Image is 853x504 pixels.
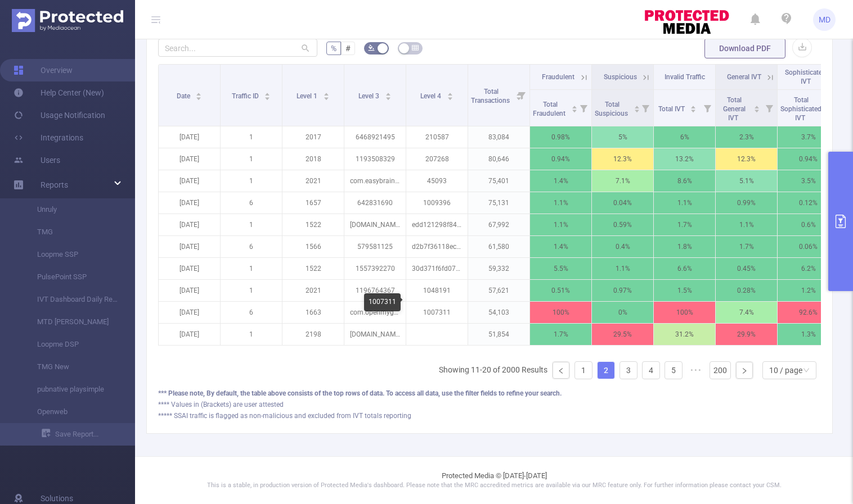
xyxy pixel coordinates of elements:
[221,280,282,301] p: 1
[158,411,821,421] div: ***** SSAI traffic is flagged as non-malicious and excluded from IVT totals reporting
[530,258,591,279] p: 5.5%
[221,192,282,214] p: 6
[159,192,220,214] p: [DATE]
[14,149,60,171] a: Users
[158,399,821,410] div: **** Values in (Brackets) are user attested
[654,214,715,235] p: 1.7%
[723,96,746,122] span: Total General IVT
[221,258,282,279] p: 1
[23,311,122,333] a: MTD [PERSON_NAME]
[344,236,406,257] p: 579581125
[23,401,122,423] a: Openweb
[619,361,637,379] li: 3
[468,126,529,148] p: 83,084
[282,324,344,345] p: 2198
[406,236,468,257] p: d2b7f36118ec420aa84e737d04fd6c89
[159,214,220,235] p: [DATE]
[158,388,821,398] div: *** Please note, By default, the table above consists of the top rows of data. To access all data...
[643,362,659,379] a: 4
[323,91,329,94] i: icon: caret-up
[778,258,839,279] p: 6.2%
[778,280,839,301] p: 1.2%
[468,170,529,192] p: 75,401
[344,258,406,279] p: 1557392270
[412,44,419,51] i: icon: table
[468,280,529,301] p: 57,621
[12,9,123,32] img: Protected Media
[514,65,529,126] i: Filter menu
[221,170,282,192] p: 1
[778,236,839,257] p: 0.06%
[533,101,567,117] span: Total Fraudulent
[323,91,330,98] div: Sort
[282,258,344,279] p: 1522
[595,101,630,117] span: Total Suspicious
[530,280,591,301] p: 0.51%
[592,280,653,301] p: 0.97%
[530,302,591,323] p: 100%
[665,361,683,379] li: 5
[264,91,271,94] i: icon: caret-up
[620,362,637,379] a: 3
[571,108,577,111] i: icon: caret-down
[406,258,468,279] p: 30d371f6fd07483183d75d4474c2508f
[221,236,282,257] p: 6
[778,324,839,345] p: 1.3%
[406,192,468,214] p: 1009396
[592,214,653,235] p: 0.59%
[282,192,344,214] p: 1657
[592,236,653,257] p: 0.4%
[23,266,122,288] a: PulsePoint SSP
[323,96,329,99] i: icon: caret-down
[468,324,529,345] p: 51,854
[598,362,614,379] a: 2
[282,280,344,301] p: 2021
[634,108,640,111] i: icon: caret-down
[344,324,406,345] p: [DOMAIN_NAME]
[687,361,705,379] span: •••
[23,288,122,311] a: IVT Dashboard Daily Report
[634,104,640,107] i: icon: caret-up
[468,148,529,170] p: 80,646
[447,96,453,99] i: icon: caret-down
[385,91,392,98] div: Sort
[159,302,220,323] p: [DATE]
[468,214,529,235] p: 67,992
[785,69,826,85] span: Sophisticated IVT
[163,481,825,491] p: This is a stable, in production version of Protected Media's dashboard. Please note that the MRC ...
[741,367,748,374] i: icon: right
[159,236,220,257] p: [DATE]
[592,126,653,148] p: 5%
[571,104,578,111] div: Sort
[690,108,697,111] i: icon: caret-down
[780,96,821,122] span: Total Sophisticated IVT
[665,73,705,81] span: Invalid Traffic
[159,324,220,345] p: [DATE]
[704,38,785,58] button: Download PDF
[592,324,653,345] p: 29.5%
[196,96,202,99] i: icon: caret-down
[754,104,760,107] i: icon: caret-up
[406,170,468,192] p: 45093
[23,243,122,266] a: Loopme SSP
[558,367,564,374] i: icon: left
[385,91,391,94] i: icon: caret-up
[221,126,282,148] p: 1
[14,59,73,81] a: Overview
[778,170,839,192] p: 3.5%
[14,126,83,149] a: Integrations
[158,39,317,57] input: Search...
[344,126,406,148] p: 6468921495
[716,148,777,170] p: 12.3%
[642,361,660,379] li: 4
[727,73,761,81] span: General IVT
[282,148,344,170] p: 2018
[368,44,375,51] i: icon: bg-colors
[716,302,777,323] p: 7.4%
[159,280,220,301] p: [DATE]
[232,92,261,100] span: Traffic ID
[331,44,336,53] span: %
[221,302,282,323] p: 6
[735,361,753,379] li: Next Page
[344,192,406,214] p: 642831690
